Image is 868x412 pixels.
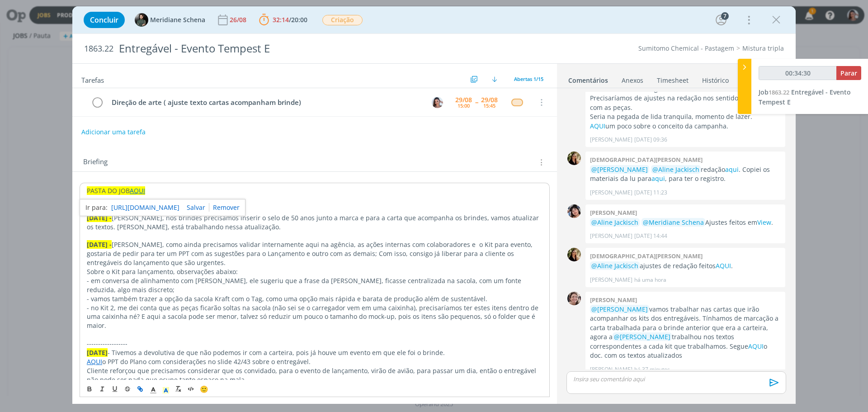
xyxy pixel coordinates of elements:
span: [DATE] 14:44 [634,232,667,240]
span: 🙂 [200,384,208,393]
span: Briefing [83,156,108,168]
span: Concluir [90,16,118,24]
p: - em conversa de alinhamento com [PERSON_NAME], ele sugeriu que a frase da [PERSON_NAME], ficasse... [87,276,542,294]
p: Ajustes feitos em . [590,218,781,227]
span: há 37 minutos [634,365,670,374]
a: Comentários [568,72,609,85]
span: 1863.22 [769,88,789,96]
a: aqui [651,174,665,183]
p: - Tivemos a devolutiva de que não podemos ir com a carteira, pois já houve um evento em que ele f... [87,348,542,357]
p: um poco sobre o conceito da campanha. [590,122,781,131]
span: @Aline Jackisch [652,165,699,174]
p: Precisaríamos de ajustes na redação nos sentido de lincar com as peças. [590,94,781,112]
span: Criação [322,15,363,25]
button: Parar [836,66,861,80]
p: o PPT do Plano com considerações no slide 42/43 sobre o entregável. [87,357,542,366]
span: [DATE] 09:36 [634,136,667,144]
span: 32:14 [273,15,289,24]
b: [PERSON_NAME] [590,208,637,217]
a: Job1863.22Entregável - Evento Tempest E [759,88,851,106]
p: ------------------ [87,339,542,348]
img: M [135,13,148,27]
img: arrow-down.svg [492,76,497,82]
div: Direção de arte ( ajuste texto cartas acompanham brinde) [108,97,423,108]
a: Histórico [702,72,729,85]
button: Concluir [84,12,125,28]
p: Seria na pegada de lida tranquila, momento de lazer. [590,112,781,121]
div: Entregável - Evento Tempest E [115,38,489,60]
span: / [289,15,291,24]
p: [PERSON_NAME] [590,365,632,374]
span: Cor de Fundo [160,384,172,394]
p: - no Kit 2, me dei conta que as peças ficarão soltas na sacola (não sei se o carregador vem em um... [87,303,542,331]
span: Entregável - Evento Tempest E [759,88,851,106]
p: Cliente reforçou que precisamos considerar que os convidado, para o evento de lançamento, virão d... [87,366,542,384]
p: ajustes de redação feitos . [590,261,781,270]
strong: [DATE] - [87,213,112,222]
button: 7 [714,13,728,27]
p: Sobre o Kit para lançamento, observações abaixo: [87,267,542,276]
button: MMeridiane Schena [135,13,205,27]
b: [PERSON_NAME] [590,296,637,304]
p: vamos trabalhar nas cartas que irão acompanhar os kits dos entregáveis. Tínhamos de marcação a ca... [590,305,781,360]
div: 26/08 [230,17,248,23]
strong: [DATE] [87,348,108,357]
b: [DEMOGRAPHIC_DATA][PERSON_NAME] [590,252,703,260]
a: AQUI [87,357,102,366]
p: - vamos também trazer a opção da sacola Kraft com o Tag, como uma opção mais rápida e barata de p... [87,294,542,303]
span: @[PERSON_NAME] [614,332,670,341]
span: 1863.22 [84,44,113,54]
a: AQUI [716,261,731,270]
span: Parar [840,69,857,77]
button: Adicionar uma tarefa [81,124,146,140]
div: 7 [721,12,729,20]
img: N [432,97,443,108]
div: 15:45 [483,103,495,108]
a: Sumitomo Chemical - Pastagem [638,44,734,52]
span: 20:00 [291,15,307,24]
span: @[PERSON_NAME] [591,165,648,174]
span: @Meridiane Schena [643,218,704,227]
a: View [757,218,771,227]
a: Mistura tripla [742,44,784,52]
p: [PERSON_NAME] [590,232,632,240]
button: N [430,95,444,109]
span: @Aline Jackisch [591,261,638,270]
button: 32:14/20:00 [257,13,310,27]
span: há uma hora [634,276,666,284]
strong: [DATE] - [87,240,112,249]
a: AQUI [748,342,764,350]
a: aqui [725,165,739,174]
p: [PERSON_NAME] [590,136,632,144]
a: [URL][DOMAIN_NAME] [111,202,179,213]
span: -- [475,99,478,105]
span: PASTA DO JOB [87,186,130,195]
img: C [567,152,581,165]
span: [DATE] 11:23 [634,189,667,197]
img: A [567,292,581,305]
a: AQUI [590,122,605,130]
span: Abertas 1/15 [514,76,543,82]
p: [PERSON_NAME] [590,276,632,284]
a: Timesheet [656,72,689,85]
p: [PERSON_NAME] [590,189,632,197]
p: [PERSON_NAME], nos brindes precisamos inserir o selo de 50 anos junto a marca e para a carta que ... [87,213,542,232]
span: @[PERSON_NAME] [591,305,648,313]
div: 15:00 [458,103,470,108]
p: [PERSON_NAME], como ainda precisamos validar internamente aqui na agência, as ações internas com ... [87,240,542,267]
span: Meridiane Schena [150,17,205,23]
img: E [567,204,581,218]
div: 29/08 [481,97,498,103]
div: dialog [72,6,796,404]
span: Tarefas [81,74,104,85]
p: redação . Copiei os materiais da lu para , para ter o registro. [590,165,781,184]
b: [DEMOGRAPHIC_DATA][PERSON_NAME] [590,156,703,164]
span: Cor do Texto [147,384,160,394]
div: Anexos [622,76,643,85]
button: Criação [322,14,363,26]
a: AQUI [130,186,145,195]
div: 29/08 [455,97,472,103]
span: @Aline Jackisch [591,218,638,227]
img: C [567,248,581,261]
button: 🙂 [198,384,210,394]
